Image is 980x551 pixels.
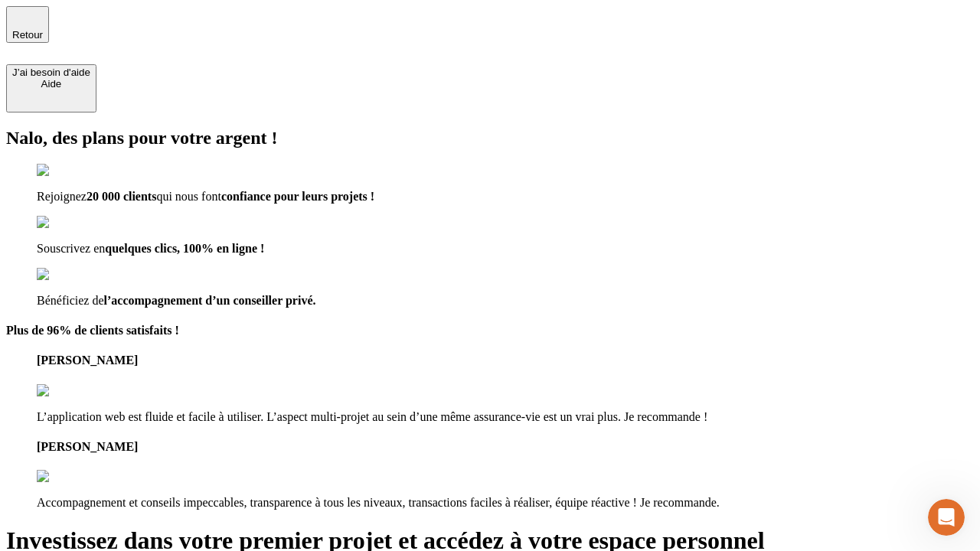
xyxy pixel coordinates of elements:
img: checkmark [37,164,103,178]
p: L’application web est fluide et facile à utiliser. L’aspect multi-projet au sein d’une même assur... [37,410,974,424]
img: checkmark [37,216,103,230]
span: qui nous font [156,190,220,203]
button: J’ai besoin d'aideAide [6,64,96,112]
div: Aide [12,78,90,90]
span: l’accompagnement d’un conseiller privé. [104,294,316,307]
span: 20 000 clients [87,190,157,203]
span: Retour [12,29,43,41]
span: Souscrivez en [37,242,105,255]
p: Accompagnement et conseils impeccables, transparence à tous les niveaux, transactions faciles à r... [37,496,974,510]
span: quelques clics, 100% en ligne ! [105,242,264,255]
h4: [PERSON_NAME] [37,354,974,367]
span: confiance pour leurs projets ! [221,190,374,203]
img: checkmark [37,268,103,282]
iframe: Intercom live chat [928,499,965,536]
button: Retour [6,6,49,43]
h2: Nalo, des plans pour votre argent ! [6,128,974,148]
h4: [PERSON_NAME] [37,440,974,454]
div: J’ai besoin d'aide [12,67,90,78]
img: reviews stars [37,384,113,398]
span: Bénéficiez de [37,294,104,307]
img: reviews stars [37,470,113,484]
span: Rejoignez [37,190,87,203]
h4: Plus de 96% de clients satisfaits ! [6,324,974,337]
